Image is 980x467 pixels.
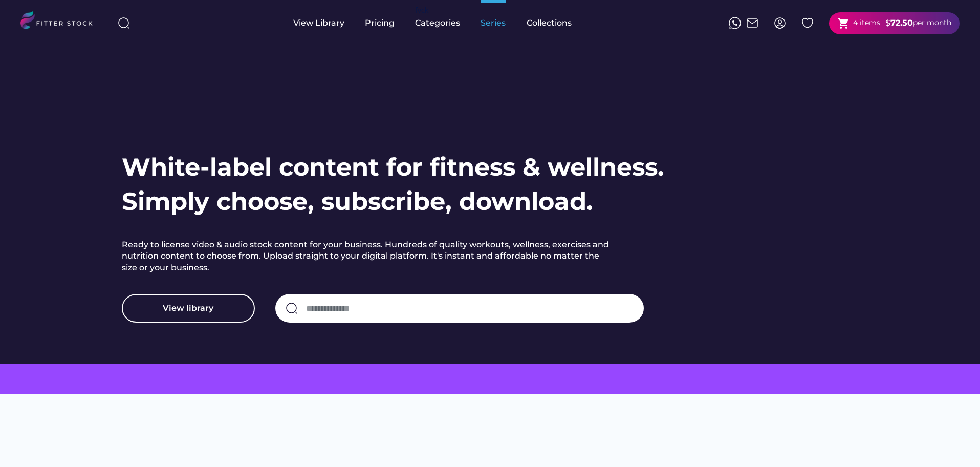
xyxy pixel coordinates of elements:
[885,17,890,29] div: $
[286,302,298,314] img: search-normal.svg
[122,294,255,323] button: View library
[801,17,814,29] img: Group%201000002324%20%282%29.svg
[118,17,130,29] img: search-normal%203.svg
[481,17,506,29] div: Series
[122,150,664,219] h1: White-label content for fitness & wellness. Simply choose, subscribe, download.
[293,17,344,29] div: View Library
[853,18,880,28] div: 4 items
[415,5,428,15] div: fvck
[20,11,101,32] img: LOGO.svg
[415,17,460,29] div: Categories
[913,18,951,28] div: per month
[890,18,913,28] strong: 72.50
[365,17,395,29] div: Pricing
[527,17,572,29] div: Collections
[774,17,786,29] img: profile-circle.svg
[746,17,758,29] img: Frame%2051.svg
[122,239,613,273] h2: Ready to license video & audio stock content for your business. Hundreds of quality workouts, wel...
[837,17,850,30] button: shopping_cart
[729,17,741,29] img: meteor-icons_whatsapp%20%281%29.svg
